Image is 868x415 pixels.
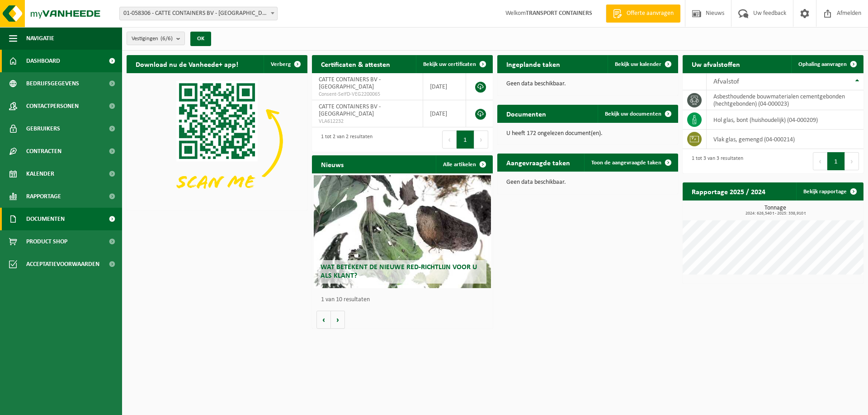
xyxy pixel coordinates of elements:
h2: Aangevraagde taken [497,154,579,171]
a: Bekijk uw kalender [608,55,677,73]
p: Geen data beschikbaar. [506,81,669,87]
a: Alle artikelen [436,155,492,173]
span: 01-058306 - CATTE CONTAINERS BV - OUDENAARDE [119,7,278,20]
span: Bekijk uw documenten [605,111,661,117]
div: 1 tot 3 van 3 resultaten [687,151,743,171]
span: Contracten [26,140,61,163]
button: Verberg [264,55,307,73]
span: Offerte aanvragen [624,9,676,18]
strong: TRANSPORT CONTAINERS [526,10,592,17]
a: Bekijk uw certificaten [416,55,492,73]
span: Navigatie [26,27,54,50]
span: Rapportage [26,185,61,208]
span: Bekijk uw certificaten [423,61,476,67]
p: Geen data beschikbaar. [506,179,669,186]
span: Bedrijfsgegevens [26,72,79,95]
p: U heeft 172 ongelezen document(en). [506,131,669,137]
span: Acceptatievoorwaarden [26,253,99,275]
td: [DATE] [423,100,466,127]
img: Download de VHEPlus App [127,73,307,209]
a: Wat betekent de nieuwe RED-richtlijn voor u als klant? [314,175,491,288]
span: Bekijk uw kalender [615,61,661,67]
h2: Nieuws [312,155,353,173]
td: hol glas, bont (huishoudelijk) (04-000209) [707,110,863,130]
button: 1 [827,152,845,170]
a: Bekijk rapportage [796,182,863,201]
button: OK [190,32,211,46]
span: Contactpersonen [26,95,79,117]
span: Afvalstof [713,78,739,85]
a: Ophaling aanvragen [791,55,863,73]
h2: Certificaten & attesten [312,55,399,73]
span: VLA612232 [319,118,416,125]
h2: Download nu de Vanheede+ app! [127,55,247,73]
span: Vestigingen [132,32,173,46]
button: Vestigingen(6/6) [127,32,185,45]
span: Gebruikers [26,117,60,140]
h2: Rapportage 2025 / 2024 [683,182,774,200]
span: Documenten [26,208,65,230]
a: Bekijk uw documenten [598,105,677,123]
td: [DATE] [423,73,466,100]
button: Next [845,152,859,170]
span: 2024: 626,540 t - 2025: 338,910 t [687,211,863,216]
a: Offerte aanvragen [606,5,680,23]
span: Kalender [26,163,54,185]
span: Wat betekent de nieuwe RED-richtlijn voor u als klant? [321,264,477,280]
td: asbesthoudende bouwmaterialen cementgebonden (hechtgebonden) (04-000023) [707,90,863,110]
span: Toon de aangevraagde taken [591,160,661,166]
span: 01-058306 - CATTE CONTAINERS BV - OUDENAARDE [120,7,277,20]
count: (6/6) [160,36,173,42]
td: vlak glas, gemengd (04-000214) [707,130,863,149]
h2: Ingeplande taken [497,55,569,73]
h3: Tonnage [687,205,863,216]
button: Next [474,131,488,149]
button: Previous [813,152,827,170]
button: Previous [442,131,457,149]
span: Dashboard [26,50,60,72]
h2: Uw afvalstoffen [683,55,749,73]
button: Volgende [331,311,345,329]
button: 1 [457,131,474,149]
a: Toon de aangevraagde taken [584,154,677,172]
span: CATTE CONTAINERS BV - [GEOGRAPHIC_DATA] [319,103,381,117]
span: CATTE CONTAINERS BV - [GEOGRAPHIC_DATA] [319,76,381,90]
span: Product Shop [26,230,67,253]
button: Vorige [316,311,331,329]
p: 1 van 10 resultaten [321,297,488,303]
span: Consent-SelfD-VEG2200065 [319,91,416,98]
span: Verberg [271,61,291,67]
span: Ophaling aanvragen [798,61,847,67]
div: 1 tot 2 van 2 resultaten [316,130,373,149]
h2: Documenten [497,105,555,122]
